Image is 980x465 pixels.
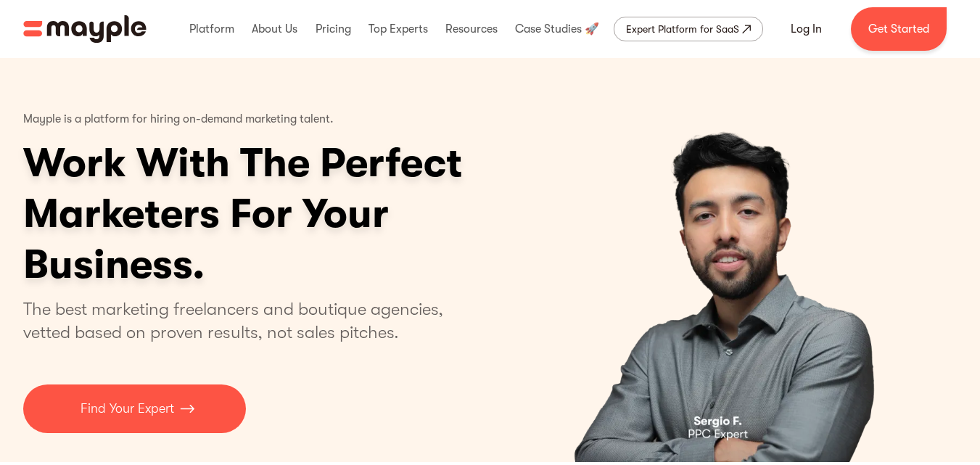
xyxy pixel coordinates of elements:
[504,58,958,462] div: carousel
[504,58,958,462] div: 1 of 4
[248,6,301,52] div: About Us
[23,384,246,433] a: Find Your Expert
[23,15,147,43] a: home
[186,6,238,52] div: Platform
[614,17,763,41] a: Expert Platform for SaaS
[23,102,334,138] p: Mayple is a platform for hiring on-demand marketing talent.
[23,15,147,43] img: Mayple logo
[23,138,575,290] h1: Work With The Perfect Marketers For Your Business.
[773,12,839,46] a: Log In
[442,6,501,52] div: Resources
[312,6,355,52] div: Pricing
[851,7,947,51] a: Get Started
[81,399,174,419] p: Find Your Expert
[23,297,461,344] p: The best marketing freelancers and boutique agencies, vetted based on proven results, not sales p...
[626,20,739,38] div: Expert Platform for SaaS
[365,6,432,52] div: Top Experts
